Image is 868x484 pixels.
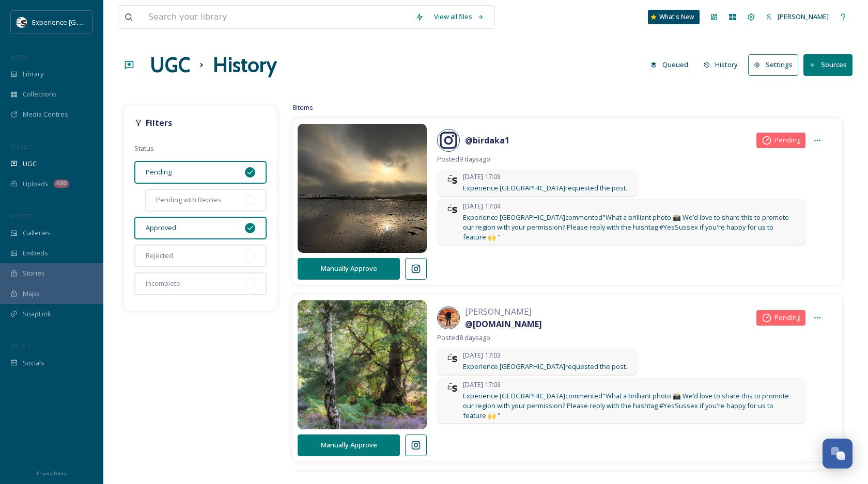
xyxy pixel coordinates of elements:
span: Library [23,69,43,79]
span: Pending [146,167,172,177]
span: SOCIALS [10,342,31,350]
strong: @ [DOMAIN_NAME] [465,318,542,330]
button: History [699,55,743,75]
span: COLLECT [10,143,33,151]
span: Uploads [23,179,49,189]
span: SnapLink [23,309,51,319]
a: History [699,55,749,75]
span: Media Centres [23,109,68,119]
span: Rejected [146,251,173,261]
a: Settings [748,54,803,75]
img: 18060492215599807.jpg [298,287,427,442]
strong: Filters [146,117,172,128]
img: WSCC%20ES%20Socials%20Icon%20-%20Secondary%20-%20Black.jpg [447,353,458,363]
span: UGC [23,159,37,169]
span: [DATE] 17:03 [463,172,627,182]
span: 8 items [292,103,313,112]
span: Posted 8 days ago [437,333,827,343]
img: WSCC%20ES%20Socials%20Icon%20-%20Secondary%20-%20Black.jpg [447,382,458,393]
button: Manually Approve [298,258,400,279]
span: Privacy Policy [37,470,67,477]
input: Search your library [143,6,410,28]
span: Collections [23,89,57,99]
img: WSCC%20ES%20Socials%20Icon%20-%20Secondary%20-%20Black.jpg [447,174,458,185]
span: Approved [146,223,176,233]
span: Stories [23,268,45,278]
span: Maps [23,289,40,299]
h1: History [213,50,277,80]
span: Embeds [23,248,48,258]
span: Experience [GEOGRAPHIC_DATA] [32,17,134,27]
button: Manually Approve [298,434,400,456]
a: Privacy Policy [37,466,67,479]
span: MEDIA [10,53,28,61]
a: @[DOMAIN_NAME] [465,318,542,330]
a: Queued [645,55,699,75]
span: Status [134,143,154,153]
strong: @ birdaka1 [465,135,509,146]
span: Pending [774,135,800,145]
img: 18050345726543621.jpg [298,111,427,266]
img: WSCC%20ES%20Socials%20Icon%20-%20Secondary%20-%20Black.jpg [447,204,458,214]
span: Experience [GEOGRAPHIC_DATA] requested the post. [463,183,627,193]
span: [DATE] 17:04 [463,201,796,211]
span: Socials [23,358,44,368]
a: View all files [429,7,489,27]
span: Galleries [23,228,51,238]
img: 488620748_639146525754982_6096370693546768485_n.jpg [438,308,459,328]
span: Posted 9 days ago [437,154,827,164]
img: WSCC%20ES%20Socials%20Icon%20-%20Secondary%20-%20Black.jpg [17,17,27,27]
span: Pending [774,313,800,322]
button: Open Chat [823,439,853,469]
span: Experience [GEOGRAPHIC_DATA] requested the post. [463,362,627,372]
span: Incomplete [146,279,180,288]
span: [DATE] 17:03 [463,380,796,390]
a: UGC [150,50,190,80]
button: Settings [748,54,798,75]
a: [PERSON_NAME] [761,7,834,27]
span: [PERSON_NAME] [465,305,542,318]
span: [DATE] 17:03 [463,350,627,360]
span: WIDGETS [10,212,34,220]
span: Experience [GEOGRAPHIC_DATA] commented "What a brilliant photo 📸 We’d love to share this to promo... [463,213,796,243]
button: Sources [803,54,853,75]
a: What's New [648,10,700,24]
a: @birdaka1 [465,134,509,147]
span: Experience [GEOGRAPHIC_DATA] commented "What a brilliant photo 📸 We’d love to share this to promo... [463,391,796,421]
div: 680 [54,180,69,188]
button: Queued [645,55,693,75]
span: [PERSON_NAME] [778,12,829,21]
span: Pending with Replies [156,195,221,205]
